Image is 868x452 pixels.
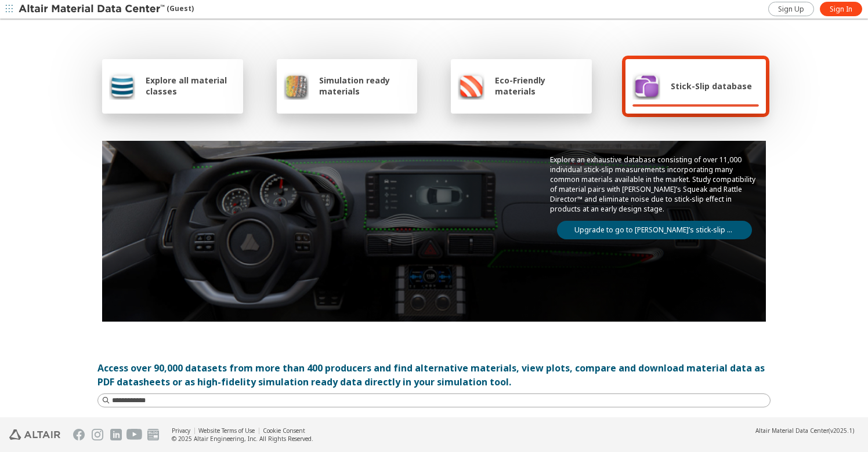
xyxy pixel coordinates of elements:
[820,2,862,16] a: Sign In
[172,435,313,443] div: © 2025 Altair Engineering, Inc. All Rights Reserved.
[19,3,194,15] div: (Guest)
[319,75,410,97] span: Simulation ready materials
[557,221,752,239] a: Upgrade to go to [PERSON_NAME]’s stick-slip database
[830,5,852,14] span: Sign In
[146,75,236,97] span: Explore all material classes
[198,427,255,435] a: Website Terms of Use
[263,427,305,435] a: Cookie Consent
[755,427,829,435] span: Altair Material Data Center
[172,427,190,435] a: Privacy
[284,72,309,100] img: Simulation ready materials
[671,81,752,92] span: Stick-Slip database
[458,72,484,100] img: Eco-Friendly materials
[19,3,167,15] img: Altair Material Data Center
[9,429,60,440] img: Altair Engineering
[97,361,771,389] div: Access over 90,000 datasets from more than 400 producers and find alternative materials, view plo...
[768,2,814,16] a: Sign Up
[778,5,804,14] span: Sign Up
[109,72,135,100] img: Explore all material classes
[755,427,854,435] div: (v2025.1)
[495,75,584,97] span: Eco-Friendly materials
[550,155,759,214] p: Explore an exhaustive database consisting of over 11,000 individual stick-slip measurements incor...
[632,72,660,100] img: Stick-Slip database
